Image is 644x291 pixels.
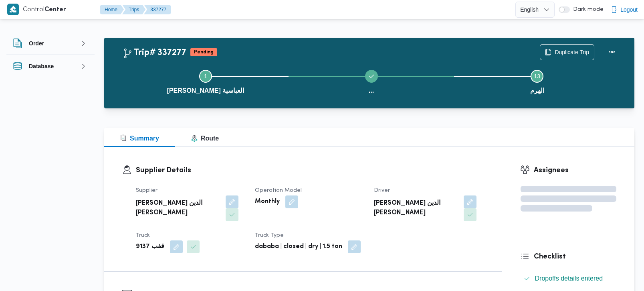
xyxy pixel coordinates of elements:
button: الهرم [454,60,620,102]
button: Home [100,5,124,14]
span: [PERSON_NAME] العباسية [167,86,244,96]
span: 1 [204,73,207,79]
button: Trips [122,5,145,14]
span: Dark mode [570,6,604,13]
h3: Checklist [534,251,617,262]
span: 13 [534,73,540,79]
b: [PERSON_NAME] الدين [PERSON_NAME] [136,199,220,218]
span: Dropoffs details entered [535,274,603,283]
b: Monthly [255,197,280,207]
span: Driver [374,188,390,193]
span: Duplicate Trip [555,47,589,57]
h3: Assignees [534,165,617,176]
span: Supplier [136,188,157,193]
button: Actions [604,44,620,60]
h3: Database [29,61,54,71]
b: Center [44,7,66,13]
button: Order [13,39,88,48]
span: ... [369,86,374,96]
span: الهرم [530,86,544,96]
b: [PERSON_NAME] الدين [PERSON_NAME] [374,199,458,218]
button: 337277 [144,5,171,14]
button: Logout [608,2,641,18]
span: Truck [136,233,150,238]
b: قفب 9137 [136,242,164,252]
h3: Order [29,39,44,48]
button: ... [289,60,454,102]
img: X8yXhbKr1z7QwAAAABJRU5ErkJggg== [7,4,19,15]
span: Pending [190,48,217,56]
span: Route [191,135,219,142]
b: dababa | closed | dry | 1.5 ton [255,242,342,252]
b: Pending [194,50,214,55]
span: Dropoffs details entered [535,275,603,282]
span: Operation Model [255,188,302,193]
button: [PERSON_NAME] العباسية [123,60,289,102]
h2: Trip# 337277 [123,48,186,58]
span: Summary [120,135,159,142]
svg: Step ... is complete [368,73,375,79]
span: Truck Type [255,233,284,238]
h3: Supplier Details [136,165,484,176]
span: Logout [620,5,638,14]
button: Duplicate Trip [540,44,594,60]
button: Database [13,61,88,71]
button: Dropoffs details entered [521,272,617,285]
